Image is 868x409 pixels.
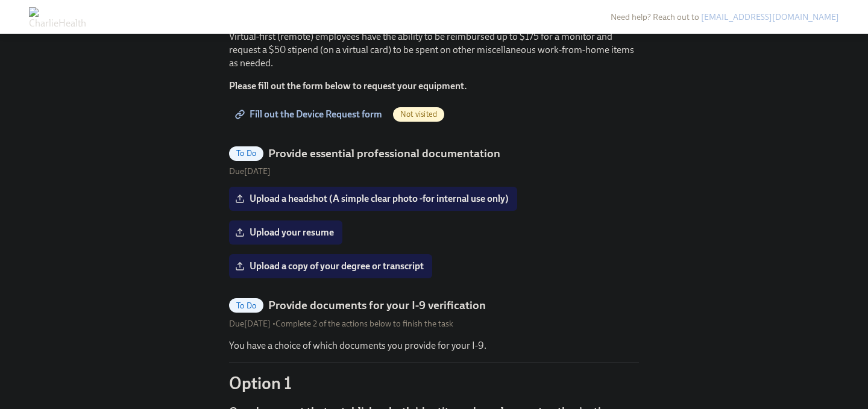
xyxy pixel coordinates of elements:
a: Fill out the Device Request form [229,102,391,126]
span: Friday, August 22nd 2025, 9:00 am [229,166,271,176]
span: Upload a copy of your degree or transcript [237,260,424,272]
a: To DoProvide essential professional documentationDue[DATE] [229,146,639,178]
span: Fill out the Device Request form [237,108,382,120]
label: Upload your resume [229,220,342,245]
h5: Provide essential professional documentation [268,146,500,161]
p: Option 1 [229,372,639,394]
label: Upload a copy of your degree or transcript [229,254,432,278]
span: Friday, August 22nd 2025, 9:00 am [229,319,272,329]
h5: Provide documents for your I-9 verification [268,298,486,313]
span: Upload a headshot (A simple clear photo -for internal use only) [237,193,509,205]
span: Upload your resume [237,226,334,239]
p: You have a choice of which documents you provide for your I-9. [229,339,639,352]
img: CharlieHealth [29,7,86,27]
span: To Do [229,301,263,310]
span: Need help? Reach out to [611,12,839,22]
span: Not visited [393,110,444,119]
div: • Complete 2 of the actions below to finish the task [229,318,453,329]
a: To DoProvide documents for your I-9 verificationDue[DATE] •Complete 2 of the actions below to fin... [229,298,639,329]
strong: Please fill out the form below to request your equipment. [229,80,467,92]
a: [EMAIL_ADDRESS][DOMAIN_NAME] [701,12,839,22]
p: Virtual-first (remote) employees have the ability to be reimbursed up to $175 for a monitor and r... [229,30,639,70]
label: Upload a headshot (A simple clear photo -for internal use only) [229,187,517,211]
span: To Do [229,149,263,158]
